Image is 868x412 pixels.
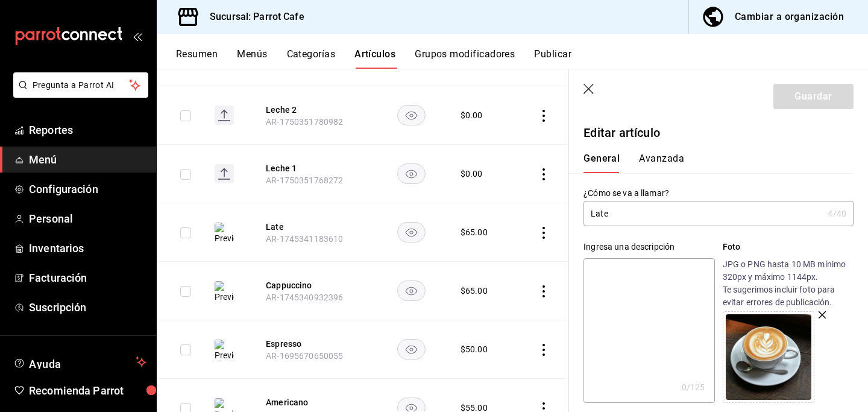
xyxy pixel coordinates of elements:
[133,31,142,41] button: open_drawer_menu
[266,351,343,361] span: AR-1695670650055
[538,285,550,297] button: actions
[176,48,868,69] div: navigation tabs
[29,382,146,399] span: Recomienda Parrot
[266,293,343,302] span: AR-1745340932396
[215,281,234,303] img: Preview
[639,153,684,173] button: Avanzada
[266,162,362,174] button: edit-product-location
[266,176,343,185] span: AR-1750351768272
[397,105,426,125] button: availability-product
[29,270,146,286] span: Facturación
[266,279,362,291] button: edit-product-location
[415,48,515,69] button: Grupos modificadores
[828,208,846,220] div: 4 /40
[266,104,362,116] button: edit-product-location
[538,344,550,356] button: actions
[538,227,550,239] button: actions
[583,153,620,173] button: General
[735,8,844,25] div: Cambiar a organización
[397,280,426,301] button: availability-product
[534,48,571,69] button: Publicar
[29,211,146,227] span: Personal
[583,189,854,197] label: ¿Cómo se va a llamar?
[29,181,146,197] span: Configuración
[461,343,488,355] div: $ 50.00
[287,48,336,69] button: Categorías
[461,226,488,238] div: $ 65.00
[215,340,234,361] img: Preview
[266,221,362,233] button: edit-product-location
[237,48,267,69] button: Menús
[354,48,395,69] button: Artículos
[8,87,148,100] a: Pregunta a Parrot AI
[583,124,854,142] p: Editar artículo
[583,153,839,173] div: navigation tabs
[29,151,146,168] span: Menú
[215,223,234,244] img: Preview
[266,396,362,408] button: edit-product-location
[723,258,854,309] p: JPG o PNG hasta 10 MB mínimo 320px y máximo 1144px. Te sugerimos incluir foto para evitar errores...
[266,338,362,350] button: edit-product-location
[682,381,705,393] div: 0 /125
[397,339,426,360] button: availability-product
[33,79,130,92] span: Pregunta a Parrot AI
[29,355,131,369] span: Ayuda
[29,299,146,315] span: Suscripción
[29,122,146,138] span: Reportes
[397,222,426,242] button: availability-product
[13,72,148,98] button: Pregunta a Parrot AI
[583,241,714,253] div: Ingresa una descripción
[461,109,483,121] div: $ 0.00
[723,241,854,253] p: Foto
[176,48,218,69] button: Resumen
[397,163,426,184] button: availability-product
[726,314,811,400] img: Preview
[29,240,146,256] span: Inventarios
[200,10,304,24] h3: Sucursal: Parrot Cafe
[461,168,483,180] div: $ 0.00
[266,234,343,244] span: AR-1745341183610
[538,168,550,180] button: actions
[266,117,343,127] span: AR-1750351780982
[538,110,550,122] button: actions
[461,285,488,297] div: $ 65.00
